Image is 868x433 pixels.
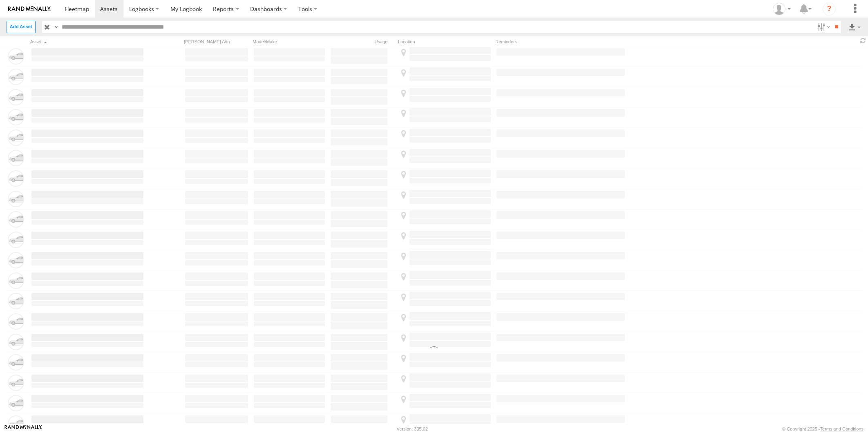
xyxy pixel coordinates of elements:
[814,21,832,33] label: Search Filter Options
[782,426,864,431] div: © Copyright 2025 -
[398,39,492,45] div: Location
[823,2,836,16] i: ?
[7,21,36,33] label: Create New Asset
[30,39,145,45] div: Click to Sort
[8,6,51,12] img: rand-logo.svg
[770,3,794,15] div: Zarni Lwin
[820,426,864,431] a: Terms and Conditions
[495,39,626,45] div: Reminders
[848,21,861,33] label: Export results as...
[184,39,249,45] div: [PERSON_NAME]./Vin
[858,37,868,45] span: Refresh
[397,426,428,431] div: Version: 305.02
[329,39,395,45] div: Usage
[4,425,42,433] a: Visit our Website
[253,39,326,45] div: Model/Make
[52,21,59,33] label: Search Query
